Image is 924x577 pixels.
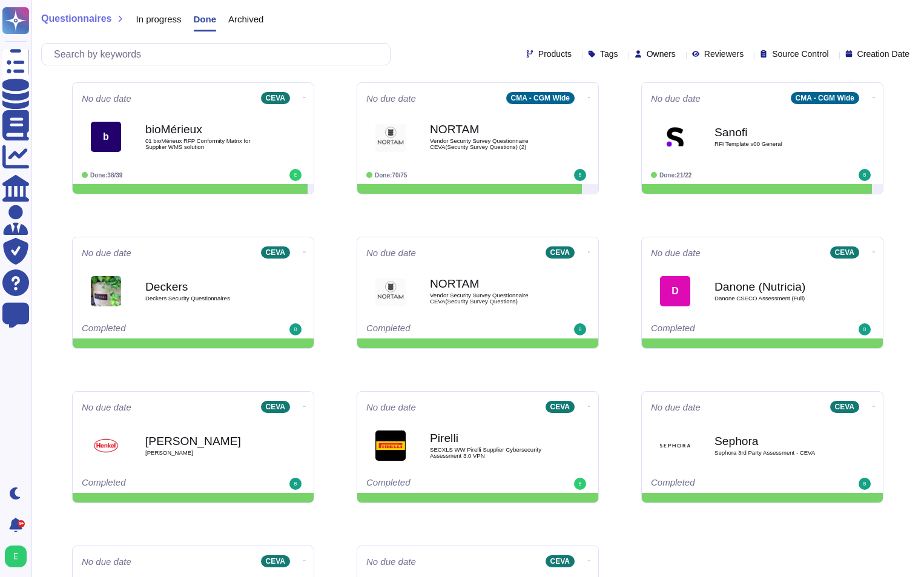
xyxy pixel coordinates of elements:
span: Owners [647,50,676,58]
b: NORTAM [430,124,551,135]
span: No due date [366,248,416,257]
div: Completed [366,323,515,335]
img: user [574,478,586,490]
div: b [91,122,121,152]
span: Vendor Security Survey Questionnaire CEVA(Security Survey Questions) (2) [430,138,551,150]
div: CEVA [546,246,575,259]
div: CEVA [261,555,290,567]
b: Deckers [145,281,266,292]
span: Tags [600,50,618,58]
span: Done: 38/39 [90,172,122,179]
span: Reviewers [704,50,744,58]
img: user [5,546,27,567]
span: Danone CSECO Assessment (Full) [714,295,836,302]
img: Logo [375,122,406,152]
div: CEVA [261,401,290,413]
span: Done: 21/22 [659,172,691,179]
span: No due date [366,557,416,566]
div: CEVA [830,246,859,259]
img: user [289,478,302,490]
div: Completed [366,478,515,490]
div: Completed [82,323,230,335]
div: CEVA [261,246,290,259]
div: CEVA [261,92,290,104]
b: [PERSON_NAME] [145,435,266,447]
input: Search by keywords [48,44,390,65]
span: Sephora 3rd Party Assessment - CEVA [714,450,836,456]
span: Vendor Security Survey Questionnaire CEVA(Security Survey Questions) [430,292,551,304]
span: Products [538,50,572,58]
span: No due date [651,403,701,412]
div: D [660,276,690,306]
img: user [289,323,302,335]
b: bioMérieux [145,124,266,135]
span: No due date [82,403,131,412]
div: CEVA [546,555,575,567]
b: Sephora [714,435,836,447]
span: [PERSON_NAME] [145,450,266,456]
img: user [859,323,871,335]
b: NORTAM [430,278,551,289]
span: Done: 70/75 [375,172,407,179]
img: Logo [660,122,690,152]
img: Logo [375,430,406,461]
b: Pirelli [430,432,551,444]
span: RFI Template v00 General [714,141,836,147]
div: CEVA [546,401,575,413]
img: user [289,169,302,181]
span: Creation Date [857,50,909,58]
span: 01 bioMérieux RFP Conformity Matrix for Supplier WMS solution [145,138,266,150]
span: No due date [82,94,131,103]
span: No due date [82,248,131,257]
div: CMA - CGM Wide [506,92,575,104]
div: CEVA [830,401,859,413]
button: user [2,543,35,570]
img: Logo [375,276,406,306]
span: No due date [366,94,416,103]
img: Logo [91,430,121,461]
span: Source Control [772,50,828,58]
img: user [859,478,871,490]
div: Completed [82,478,230,490]
span: Questionnaires [41,14,111,24]
div: CMA - CGM Wide [791,92,859,104]
span: No due date [82,557,131,566]
img: user [859,169,871,181]
span: No due date [366,403,416,412]
span: No due date [651,94,701,103]
b: Sanofi [714,127,836,138]
img: user [574,169,586,181]
span: SECXLS WW Pirelli Supplier Cybersecurity Assessment 3.0 VPN [430,447,551,458]
span: Archived [228,15,263,24]
b: Danone (Nutricia) [714,281,836,292]
div: Completed [651,478,799,490]
span: In progress [136,15,181,24]
div: Completed [651,323,799,335]
span: No due date [651,248,701,257]
img: Logo [660,430,690,461]
span: Done [194,15,217,24]
img: Logo [91,276,121,306]
span: Deckers Security Questionnaires [145,295,266,302]
img: user [574,323,586,335]
div: 9+ [18,520,25,527]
